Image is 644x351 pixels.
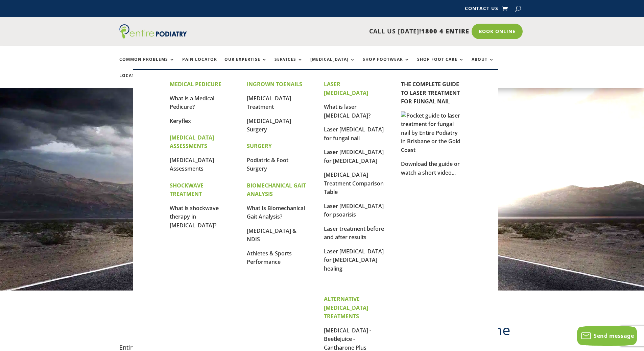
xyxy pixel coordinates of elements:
[472,24,523,39] a: Book Online
[324,225,384,241] a: Laser treatment before and after results
[170,134,214,150] strong: [MEDICAL_DATA] ASSESSMENTS
[247,117,291,133] a: [MEDICAL_DATA] Surgery
[247,182,306,198] strong: BIOMECHANICAL GAIT ANALYSIS
[577,326,637,346] button: Send message
[170,80,221,88] strong: MEDICAL PEDICURE
[417,57,464,72] a: Shop Foot Care
[421,27,469,35] span: 1800 4 ENTIRE
[324,295,368,320] strong: ALTERNATIVE [MEDICAL_DATA] TREATMENTS
[472,57,494,72] a: About
[401,111,462,155] img: Pocket guide to laser treatment for fungal nail by Entire Podiatry in Brisbane or the Gold Coast
[247,95,291,111] a: [MEDICAL_DATA] Treatment
[310,57,355,72] a: [MEDICAL_DATA]
[213,27,469,36] p: CALL US [DATE]!
[324,126,384,142] a: Laser [MEDICAL_DATA] for fungal nail
[247,142,272,150] strong: SURGERY
[224,57,267,72] a: Our Expertise
[324,248,384,272] a: Laser [MEDICAL_DATA] for [MEDICAL_DATA] healing
[324,148,384,165] a: Laser [MEDICAL_DATA] for [MEDICAL_DATA]
[465,6,498,14] a: Contact Us
[324,80,368,97] strong: LASER [MEDICAL_DATA]
[170,117,191,125] a: Keryflex
[275,57,303,72] a: Services
[324,171,384,196] a: [MEDICAL_DATA] Treatment Comparison Table
[247,227,296,243] a: [MEDICAL_DATA] & NDIS
[119,33,187,40] a: Entire Podiatry
[401,80,460,105] a: THE COMPLETE GUIDE TO LASER TREATMENT FOR FUNGAL NAIL
[182,57,217,72] a: Pain Locator
[247,80,302,88] strong: INGROWN TOENAILS
[170,204,219,229] a: What is shockwave therapy in [MEDICAL_DATA]?
[170,182,204,198] strong: SHOCKWAVE TREATMENT
[119,57,175,72] a: Common Problems
[247,156,288,173] a: Podiatric & Foot Surgery
[363,57,410,72] a: Shop Footwear
[401,160,460,176] a: Download the guide or watch a short video...
[119,24,187,39] img: logo (1)
[247,250,292,266] a: Athletes & Sports Performance
[324,103,371,119] a: What is laser [MEDICAL_DATA]?
[247,204,305,221] a: What Is Biomechanical Gait Analysis?
[170,156,214,173] a: [MEDICAL_DATA] Assessments
[594,332,634,340] span: Send message
[324,202,384,219] a: Laser [MEDICAL_DATA] for psoarisis
[119,320,525,343] h2: – [MEDICAL_DATA] For Everyone
[170,95,214,111] a: What is a Medical Pedicure?
[119,73,153,88] a: Locations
